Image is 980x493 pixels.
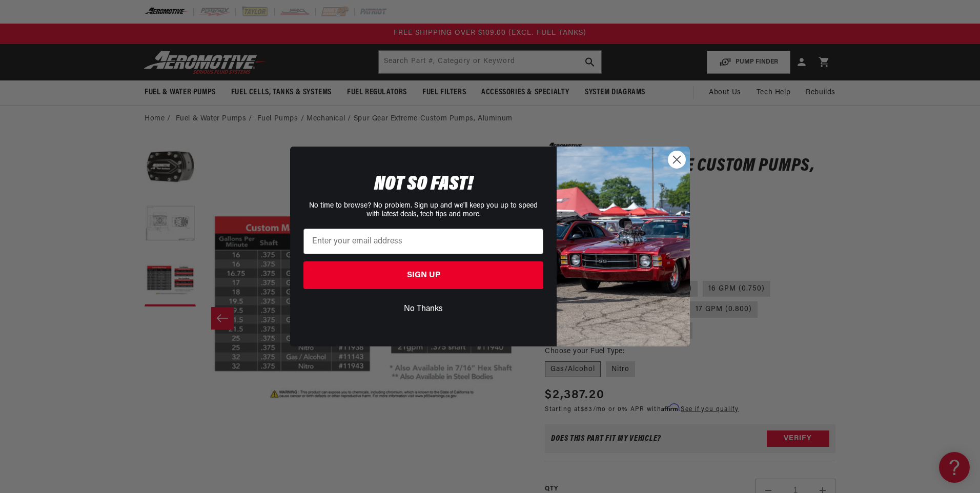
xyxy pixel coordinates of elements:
[374,174,473,195] span: NOT SO FAST!
[557,147,690,346] img: 85cdd541-2605-488b-b08c-a5ee7b438a35.jpeg
[303,261,543,289] button: SIGN UP
[309,202,538,218] span: No time to browse? No problem. Sign up and we'll keep you up to speed with latest deals, tech tip...
[303,299,543,319] button: No Thanks
[668,151,686,169] button: Close dialog
[303,229,543,254] input: Enter your email address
